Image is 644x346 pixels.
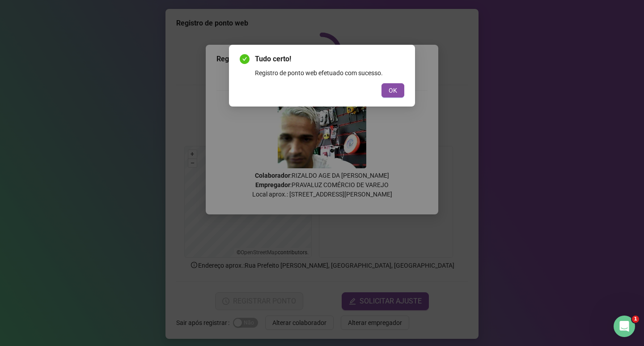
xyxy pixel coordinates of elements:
[240,54,250,64] span: check-circle
[255,68,404,78] div: Registro de ponto web efetuado com sucesso.
[255,54,404,64] span: Tudo certo!
[632,316,639,323] span: 1
[614,316,635,337] iframe: Intercom live chat
[381,83,404,98] button: OK
[389,85,397,95] span: OK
